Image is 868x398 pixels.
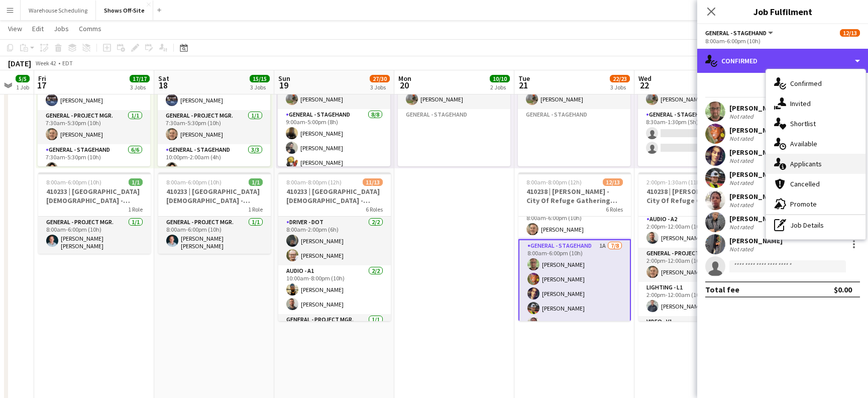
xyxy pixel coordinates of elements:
h3: Job Fulfilment [697,5,868,18]
span: Sat [158,74,169,83]
button: General - Stagehand [705,29,775,37]
app-card-role: General - Project Mgr.1/18:00am-6:00pm (10h)[PERSON_NAME] [PERSON_NAME] [38,217,151,254]
span: Available [790,139,817,148]
span: 6 Roles [366,206,383,213]
span: 17 [37,79,46,91]
span: Shortlist [790,119,816,128]
app-card-role: Audio - A21/12:00pm-12:00am (10h)[PERSON_NAME] [638,214,751,248]
div: Not rated [729,201,755,209]
div: 3 Jobs [250,83,269,91]
div: [DATE] [8,58,31,68]
span: Mon [398,74,411,83]
div: [PERSON_NAME] [729,104,783,113]
span: 21 [517,79,530,91]
span: Sun [278,74,290,83]
span: 20 [397,79,411,91]
a: Jobs [50,22,73,35]
span: 1/1 [129,178,143,186]
span: 2:00pm-1:30am (11h30m) (Thu) [646,178,723,186]
div: 3 Jobs [130,83,149,91]
app-card-role: Video - V11/1 [638,316,751,350]
span: Jobs [54,24,69,33]
app-card-role: General - Stagehand0/28:30am-1:30pm (5h) [638,109,750,245]
button: Warehouse Scheduling [21,1,96,20]
div: [PERSON_NAME] [729,126,783,135]
app-card-role: General - Stagehand1A7/88:00am-6:00pm (10h)[PERSON_NAME][PERSON_NAME][PERSON_NAME][PERSON_NAME][P... [518,239,631,377]
button: Shows Off-Site [96,1,153,20]
div: [PERSON_NAME] [729,214,783,223]
span: Invited [790,99,811,108]
app-card-role: Driver - DOT2/28:00am-2:00pm (6h)[PERSON_NAME][PERSON_NAME] [278,217,391,265]
app-job-card: 8:00am-6:00pm (10h)1/1410233 | [GEOGRAPHIC_DATA][DEMOGRAPHIC_DATA] - Frequency Camp FFA 20251 Rol... [38,172,151,254]
div: Job Details [766,215,865,235]
span: 6 Roles [606,206,623,213]
span: 17/17 [130,75,150,82]
div: 2 Jobs [490,83,509,91]
app-card-role: General - Project Mgr.1/1 [278,314,391,351]
span: Week 42 [33,59,58,67]
app-card-role-placeholder: General - Stagehand [518,109,630,245]
app-card-role: General - Project Mgr.1/18:00am-6:00pm (10h)[PERSON_NAME] [518,205,631,239]
a: Edit [28,22,48,35]
div: [PERSON_NAME] [729,170,783,179]
span: 19 [277,79,290,91]
h3: 410233 | [GEOGRAPHIC_DATA][DEMOGRAPHIC_DATA] - Frequency Camp FFA 2025 [38,187,151,205]
app-job-card: 8:00am-6:00pm (10h)1/1410233 | [GEOGRAPHIC_DATA][DEMOGRAPHIC_DATA] - Frequency Camp FFA 20251 Rol... [158,172,271,254]
div: Not rated [729,223,755,231]
app-card-role: General - Project Mgr.1/12:00pm-12:00am (10h)[PERSON_NAME] [638,248,751,282]
span: 11/13 [363,178,383,186]
h3: 410238 | [PERSON_NAME] - City Of Refuge Gathering 2025 [638,187,751,205]
h3: 410238 | [PERSON_NAME] - City Of Refuge Gathering 2025 [518,187,631,205]
app-job-card: 2:00pm-1:30am (11h30m) (Thu)12/13410238 | [PERSON_NAME] - City Of Refuge Gathering 20256 RolesAud... [638,172,751,321]
div: Not rated [729,245,755,253]
div: 3 Jobs [370,83,389,91]
app-card-role: General - Project Mgr.1/17:30am-5:30pm (10h)[PERSON_NAME] [38,110,150,144]
div: Confirmed [697,49,868,73]
span: 12/13 [840,29,860,37]
app-card-role-placeholder: General - Stagehand [398,109,510,245]
div: 1 Job [16,83,29,91]
span: 12/13 [603,178,623,186]
div: $0.00 [834,284,852,294]
span: 1 Role [128,206,143,213]
app-card-role: General - Stagehand6/67:30am-5:30pm (10h)Lovaughn Sample [38,144,150,251]
app-card-role: Audio - A12/210:00am-8:00pm (10h)[PERSON_NAME][PERSON_NAME] [278,265,391,314]
span: 8:00am-8:00pm (12h) [286,178,342,186]
div: Not rated [729,157,755,164]
span: 22/23 [610,75,630,82]
app-card-role: General - Project Mgr.1/17:30am-5:30pm (10h)[PERSON_NAME] [158,110,270,144]
div: [PERSON_NAME] [729,236,783,245]
div: Not rated [729,113,755,120]
span: 22 [637,79,652,91]
div: [PERSON_NAME] [729,192,783,201]
h3: 410233 | [GEOGRAPHIC_DATA][DEMOGRAPHIC_DATA] - Frequency Camp FFA 2025 [278,187,391,205]
span: Promote [790,200,817,209]
div: EDT [62,59,73,67]
a: Comms [75,22,105,35]
span: 18 [157,79,169,91]
div: Not rated [729,179,755,186]
div: Total fee [705,284,739,294]
span: 10/10 [490,75,510,82]
app-card-role: General - Project Mgr.1/18:00am-6:00pm (10h)[PERSON_NAME] [PERSON_NAME] [158,217,271,254]
span: 5/5 [16,75,30,82]
span: Edit [32,24,44,33]
span: Confirmed [790,79,822,88]
span: Wed [638,74,652,83]
span: Applicants [790,159,822,168]
span: 8:00am-8:00pm (12h) [526,178,582,186]
app-card-role: General - Stagehand3/310:00pm-2:00am (4h)Lovaughn Sample [158,144,270,251]
span: View [8,24,22,33]
span: 8:00am-6:00pm (10h) [46,178,101,186]
span: 27/30 [370,75,390,82]
span: 8:00am-6:00pm (10h) [166,178,222,186]
app-card-role: General - Stagehand8/89:00am-5:00pm (8h)[PERSON_NAME][PERSON_NAME][PERSON_NAME] [278,109,390,248]
span: General - Stagehand [705,29,767,37]
div: 8:00am-8:00pm (12h)12/13410238 | [PERSON_NAME] - City Of Refuge Gathering 20256 RolesAudio - A11/... [518,172,631,321]
span: Comms [79,24,101,33]
app-job-card: 8:00am-8:00pm (12h)11/13410233 | [GEOGRAPHIC_DATA][DEMOGRAPHIC_DATA] - Frequency Camp FFA 20256 R... [278,172,391,321]
span: 1/1 [249,178,263,186]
